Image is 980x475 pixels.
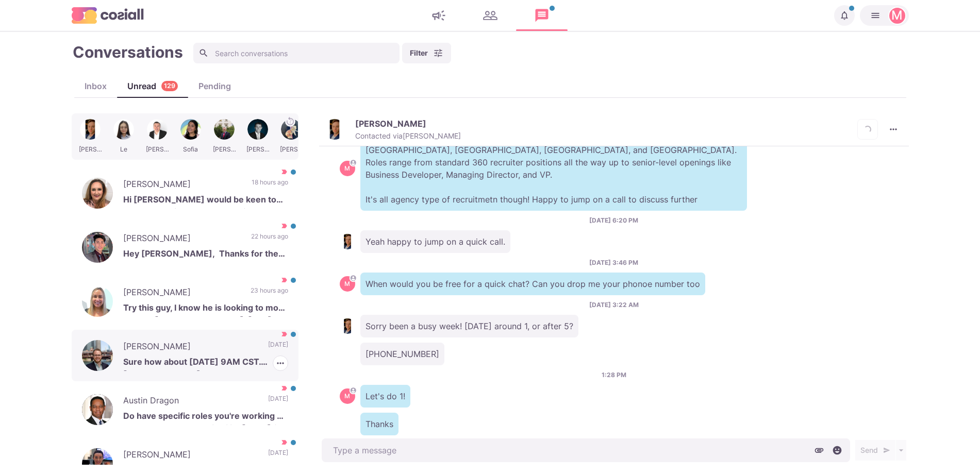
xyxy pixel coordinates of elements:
svg: avatar [350,275,356,281]
p: [PERSON_NAME] [123,178,241,193]
p: Do have specific roles you're working on now? What's your availability [DATE] for a call? [123,410,288,425]
p: Contacted via [PERSON_NAME] [355,131,461,141]
p: Austin Dragon [123,394,258,410]
p: Yeah happy to jump on a quick call. [360,230,510,253]
p: 22 hours ago [251,232,288,247]
p: Thanks [360,413,398,435]
p: [PHONE_NUMBER] [360,343,444,365]
p: 23 hours ago [251,286,288,301]
p: Hey [PERSON_NAME], Thanks for the outreach I am happy to stay connected currently havent put too ... [123,247,288,263]
p: 1:28 PM [602,370,626,380]
img: Millie Cossins [82,286,113,317]
input: Search conversations [193,43,400,63]
div: Martin [891,9,903,22]
button: More menu [883,119,904,140]
div: Martin [344,165,350,172]
div: Inbox [74,80,117,92]
img: Geraldine Morgan [82,178,113,209]
p: Sure how about [DATE] 9AM CST. [PHONE_NUMBER] [123,355,288,371]
div: Pending [188,80,241,92]
p: Let's do 1! [360,385,410,408]
p: Try this guy, I know he is looking to move back to [GEOGRAPHIC_DATA] [URL][DOMAIN_NAME] [123,301,288,317]
svg: avatar [350,387,356,393]
p: Sorry been a busy week! [DATE] around 1, or after 5? [360,315,578,337]
p: [PERSON_NAME] [123,448,258,464]
img: Tyler Schrader [340,234,355,249]
button: Filter [402,43,451,63]
button: Notifications [834,5,855,26]
div: Martin [344,281,350,287]
button: Send [855,440,895,461]
p: [DATE] [268,448,288,464]
button: Attach files [811,443,827,458]
button: Add add contacts [857,119,878,140]
h1: Conversations [73,43,183,61]
button: Select emoji [829,443,845,458]
p: [PERSON_NAME] [123,232,241,247]
button: Tyler Schrader[PERSON_NAME]Contacted via[PERSON_NAME] [324,118,461,141]
p: [DATE] [268,340,288,355]
img: logo [72,7,144,23]
img: Tyler Schrader [324,119,345,140]
img: Tyler Schrader [340,318,355,334]
img: Matt Vasquez [82,232,113,263]
img: Austin Dragon [82,394,113,425]
p: Hi [PERSON_NAME] would be keen to have a call with you. Are you free [DATE]? [PERSON_NAME] [123,193,288,209]
div: Martin [344,393,350,399]
p: [DATE] 3:46 PM [589,258,638,267]
p: [DATE] [268,394,288,410]
p: When would you be free for a quick chat? Can you drop me your phonoe number too [360,273,705,295]
p: 129 [164,81,175,91]
p: [PERSON_NAME] [123,340,258,355]
img: Brennan Stieber [82,340,113,371]
button: Martin [860,5,909,26]
p: 18 hours ago [252,178,288,193]
p: I work with around 500 agencies across the [GEOGRAPHIC_DATA], [GEOGRAPHIC_DATA], [GEOGRAPHIC_DATA... [360,126,747,211]
p: [PERSON_NAME] [355,118,426,129]
p: [DATE] 3:22 AM [589,300,639,310]
p: [DATE] 6:20 PM [589,216,638,225]
p: [PERSON_NAME] [123,286,240,301]
div: Unread [117,80,188,92]
svg: avatar [350,160,356,165]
